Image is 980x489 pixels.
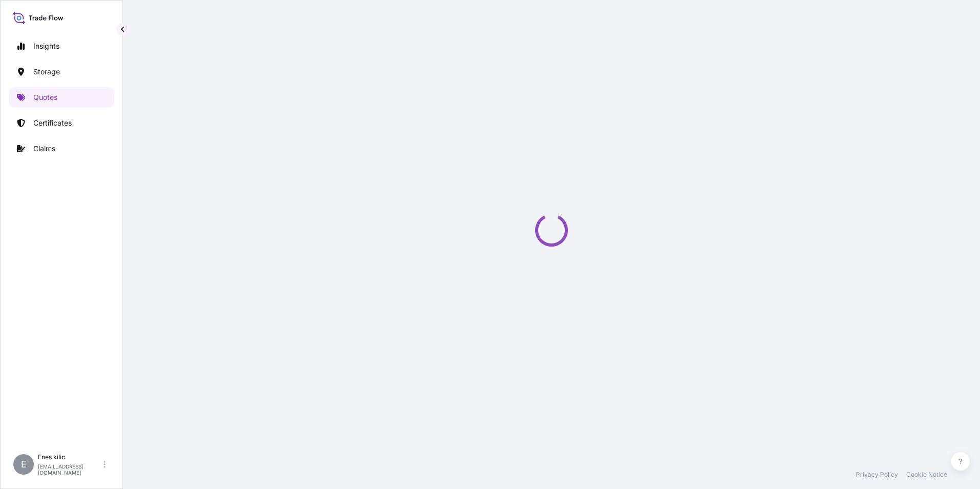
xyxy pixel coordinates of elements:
p: Storage [33,67,60,77]
a: Quotes [9,87,114,108]
a: Storage [9,62,114,82]
p: Claims [33,144,55,154]
p: Insights [33,41,59,51]
p: Quotes [33,92,57,103]
p: Enes kilic [38,453,101,461]
a: Privacy Policy [856,471,898,479]
span: E [21,459,27,470]
p: [EMAIL_ADDRESS][DOMAIN_NAME] [38,463,101,476]
a: Claims [9,138,114,159]
a: Cookie Notice [906,471,947,479]
a: Certificates [9,113,114,133]
a: Insights [9,36,114,56]
p: Certificates [33,118,72,128]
